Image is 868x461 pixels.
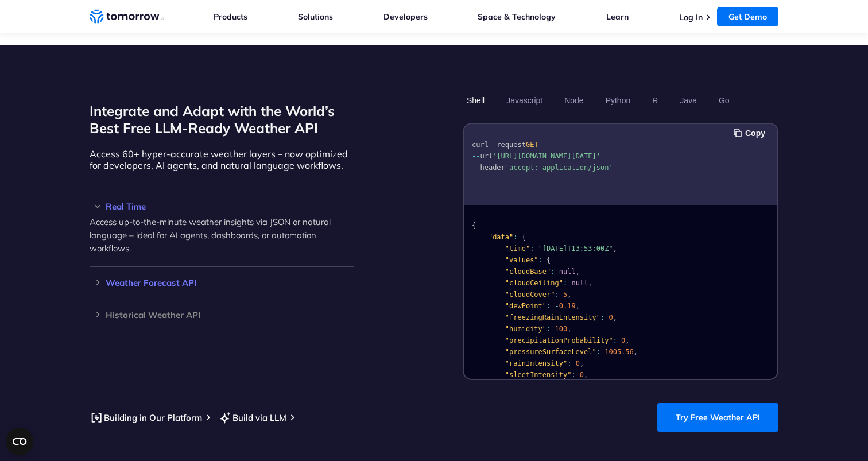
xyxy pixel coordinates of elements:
[472,164,480,172] span: --
[555,325,568,333] span: 100
[563,290,567,299] span: 5
[505,245,530,253] span: "time"
[580,371,584,379] span: 0
[505,290,555,299] span: "cloudCover"
[505,325,547,333] span: "humidity"
[218,410,286,425] a: Build via LLM
[493,152,600,160] span: '[URL][DOMAIN_NAME][DATE]'
[555,302,559,310] span: -
[530,245,534,253] span: :
[613,336,617,344] span: :
[715,91,734,110] button: Go
[567,359,571,367] span: :
[576,302,580,310] span: ,
[567,290,571,299] span: ,
[559,302,576,310] span: 0.19
[571,279,588,287] span: null
[604,348,634,356] span: 1005.56
[717,7,778,26] a: Get Demo
[383,11,428,22] a: Developers
[505,371,572,379] span: "sleetIntensity"
[505,268,551,276] span: "cloudBase"
[621,336,625,344] span: 0
[505,359,567,367] span: "rainIntensity"
[625,336,629,344] span: ,
[505,279,563,287] span: "cloudCeiling"
[555,290,559,299] span: :
[472,141,489,149] span: curl
[513,233,517,241] span: :
[567,325,571,333] span: ,
[613,245,617,253] span: ,
[547,325,551,333] span: :
[472,222,476,230] span: {
[576,359,580,367] span: 0
[90,215,354,255] p: Access up-to-the-minute weather insights via JSON or natural language – ideal for AI agents, dash...
[90,278,354,287] h3: Weather Forecast API
[90,148,354,171] p: Access 60+ hyper-accurate weather layers – now optimized for developers, AI agents, and natural l...
[584,371,588,379] span: ,
[505,348,596,356] span: "pressureSurfaceLevel"
[214,11,247,22] a: Products
[538,245,613,253] span: "[DATE]T13:53:00Z"
[560,91,587,110] button: Node
[298,11,333,22] a: Solutions
[505,313,600,321] span: "freezingRainIntensity"
[679,12,703,22] a: Log In
[480,152,493,160] span: url
[472,152,480,160] span: --
[90,102,354,137] h2: Integrate and Adapt with the World’s Best Free LLM-Ready Weather API
[563,279,567,287] span: :
[6,428,33,455] button: Open CMP widget
[634,348,638,356] span: ,
[90,202,354,211] h3: Real Time
[90,410,202,425] a: Building in Our Platform
[90,8,164,25] a: Home link
[580,359,584,367] span: ,
[478,11,556,22] a: Space & Technology
[502,91,547,110] button: Javascript
[600,313,604,321] span: :
[613,313,617,321] span: ,
[576,268,580,276] span: ,
[90,311,354,319] h3: Historical Weather API
[505,302,547,310] span: "dewPoint"
[676,91,701,110] button: Java
[526,141,538,149] span: GET
[489,233,513,241] span: "data"
[497,141,526,149] span: request
[522,233,526,241] span: {
[463,91,489,110] button: Shell
[547,302,551,310] span: :
[602,91,635,110] button: Python
[657,403,778,432] a: Try Free Weather API
[588,279,592,287] span: ,
[571,371,575,379] span: :
[606,11,629,22] a: Learn
[648,91,662,110] button: R
[538,256,542,264] span: :
[559,268,576,276] span: null
[505,336,613,344] span: "precipitationProbability"
[596,348,600,356] span: :
[489,141,497,149] span: --
[480,164,505,172] span: header
[734,127,769,140] button: Copy
[609,313,613,321] span: 0
[547,256,551,264] span: {
[505,164,613,172] span: 'accept: application/json'
[505,256,538,264] span: "values"
[551,268,555,276] span: :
